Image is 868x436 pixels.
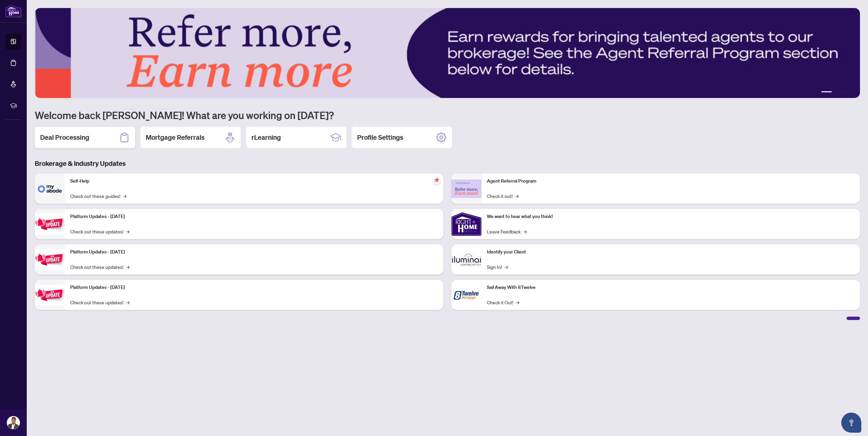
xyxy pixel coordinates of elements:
a: Check out these updates!→ [70,228,129,235]
span: pushpin [433,176,441,184]
h2: rLearning [251,133,281,142]
p: Agent Referral Program [487,178,855,185]
p: Platform Updates - [DATE] [70,248,438,256]
span: → [126,299,129,306]
a: Check out these updates!→ [70,263,129,270]
a: Leave Feedback→ [487,228,527,235]
img: Profile Icon [7,416,20,429]
h2: Profile Settings [357,133,403,142]
p: Sail Away With 8Twelve [487,284,855,291]
a: Check it Out!→ [487,299,519,306]
p: Identify your Client [487,248,855,256]
h2: Mortgage Referrals [146,133,205,142]
img: Self-Help [35,174,65,204]
img: logo [5,5,21,17]
img: Identify your Client [451,244,481,275]
p: Platform Updates - [DATE] [70,213,438,220]
img: Agent Referral Program [451,180,481,198]
button: 3 [840,91,843,94]
button: Open asap [841,413,861,433]
span: → [516,299,519,306]
button: 5 [851,91,853,94]
img: Platform Updates - July 21, 2025 [35,214,65,235]
p: Platform Updates - [DATE] [70,284,438,291]
h2: Deal Processing [40,133,89,142]
p: Self-Help [70,178,438,185]
a: Check out these updates!→ [70,299,129,306]
button: 1 [821,91,832,94]
img: We want to hear what you think! [451,209,481,239]
h1: Welcome back [PERSON_NAME]! What are you working on [DATE]? [35,109,860,121]
img: Sail Away With 8Twelve [451,280,481,310]
img: Platform Updates - June 23, 2025 [35,285,65,306]
p: We want to hear what you think! [487,213,855,220]
h3: Brokerage & Industry Updates [35,159,860,168]
a: Check out these guides!→ [70,192,126,200]
span: → [123,192,126,200]
span: → [505,263,508,270]
button: 2 [835,91,837,94]
img: Platform Updates - July 8, 2025 [35,249,65,270]
img: Slide 0 [35,8,860,98]
span: → [523,228,527,235]
span: → [515,192,519,200]
button: 4 [845,91,848,94]
span: → [126,263,129,270]
a: Sign In!→ [487,263,508,270]
span: → [126,228,129,235]
a: Check it out!→ [487,192,519,200]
